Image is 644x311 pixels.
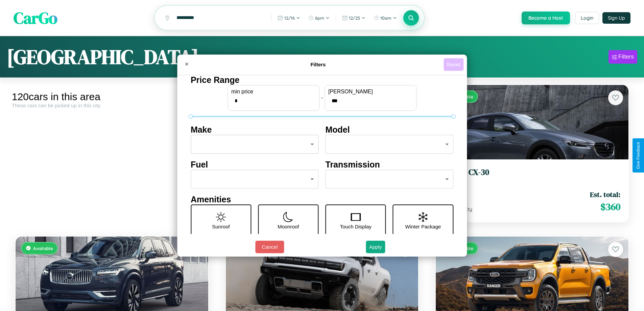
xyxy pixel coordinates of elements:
p: Winter Package [405,222,441,231]
button: Login [575,12,599,24]
h4: Transmission [326,160,454,170]
h4: Fuel [191,160,319,170]
p: Touch Display [340,222,371,231]
p: - [321,93,323,102]
span: 12 / 16 [284,15,295,21]
span: 12 / 25 [349,15,360,21]
button: Filters [609,50,637,64]
span: $ 360 [600,200,620,214]
p: Moonroof [278,222,299,231]
h4: Amenities [191,195,453,204]
h4: Make [191,125,319,135]
span: Est. total: [590,190,620,199]
h4: Model [326,125,454,135]
span: 10am [380,15,391,21]
h1: [GEOGRAPHIC_DATA] [7,43,199,71]
button: Cancel [255,241,284,253]
button: 12/16 [274,13,304,23]
label: [PERSON_NAME] [328,89,413,95]
button: 6pm [305,13,333,23]
div: 120 cars in this area [12,91,212,103]
div: Filters [618,53,634,60]
span: Available [33,245,53,251]
h4: Filters [193,62,444,67]
p: Sunroof [212,222,230,231]
button: Apply [366,241,385,253]
div: Give Feedback [636,142,641,169]
span: CarGo [14,7,57,29]
label: min price [231,89,316,95]
button: Become a Host [522,12,570,24]
button: 12/25 [339,13,369,23]
span: 6pm [315,15,324,21]
button: Sign Up [602,12,630,24]
button: 10am [370,13,400,23]
a: Mazda CX-302019 [444,168,620,184]
button: Reset [444,58,463,71]
h3: Mazda CX-30 [444,168,620,177]
div: These cars can be picked up in this city. [12,103,212,108]
h4: Price Range [191,75,453,85]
